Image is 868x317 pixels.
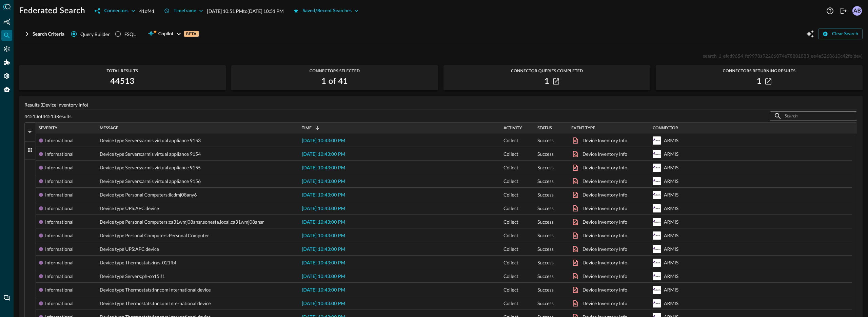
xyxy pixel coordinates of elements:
[231,69,438,73] span: Connectors Selected
[653,136,661,145] svg: Armis Centrix
[852,6,862,16] div: AB
[1,30,12,41] div: Federated Search
[302,288,345,293] span: [DATE] 10:43:00 PM
[19,5,85,16] h1: Federated Search
[100,134,201,147] span: Device type Servers:armis virtual appliance 9153
[583,269,627,283] div: Device Inventory Info
[158,30,174,38] span: Copilot
[100,242,159,256] span: Device type UPS:APC device
[537,229,554,242] span: Success
[653,177,661,185] svg: Armis Centrix
[537,134,554,147] span: Success
[583,229,627,242] div: Device Inventory Info
[504,147,518,161] span: Collect
[504,202,518,215] span: Collect
[80,31,110,38] span: Query Builder
[583,174,627,188] div: Device Inventory Info
[703,53,852,59] span: search_1_efcd9654_fe9978a92266074e78881883_ee4a5268610c42fb
[757,76,762,87] h2: 1
[504,269,518,283] span: Collect
[1,43,12,54] div: Connectors
[45,161,74,174] div: Informational
[664,256,678,269] div: ARMIS
[45,256,74,269] div: Informational
[1,84,12,95] div: Query Agent
[838,5,849,16] button: Logout
[537,297,554,310] span: Success
[537,188,554,202] span: Success
[302,152,345,157] span: [DATE] 10:43:00 PM
[653,126,678,130] span: Connector
[832,30,858,38] div: Clear Search
[545,76,549,87] h2: 1
[664,134,678,147] div: ARMIS
[302,274,345,279] span: [DATE] 10:43:00 PM
[537,161,554,174] span: Success
[100,161,201,174] span: Device type Servers:armis virtual appliance 9155
[100,202,159,215] span: Device type UPS:APC device
[583,202,627,215] div: Device Inventory Info
[139,7,155,15] p: 41 of 41
[207,7,284,15] p: [DATE] 10:51 PM to [DATE] 10:51 PM
[537,174,554,188] span: Success
[2,57,13,68] div: Addons
[1,71,12,81] div: Settings
[664,269,678,283] div: ARMIS
[302,206,345,211] span: [DATE] 10:43:00 PM
[45,202,74,215] div: Informational
[504,229,518,242] span: Collect
[504,242,518,256] span: Collect
[33,30,64,38] div: Search Criteria
[302,301,345,306] span: [DATE] 10:43:00 PM
[583,188,627,202] div: Device Inventory Info
[818,29,863,39] button: Clear Search
[664,174,678,188] div: ARMIS
[504,134,518,147] span: Collect
[653,231,661,240] svg: Armis Centrix
[583,297,627,310] div: Device Inventory Info
[825,5,835,16] button: Help
[19,29,68,39] button: Search Criteria
[664,297,678,310] div: ARMIS
[653,286,661,294] svg: Armis Centrix
[664,147,678,161] div: ARMIS
[653,204,661,212] svg: Armis Centrix
[45,174,74,188] div: Informational
[302,179,345,184] span: [DATE] 10:43:00 PM
[443,69,650,73] span: Connector Queries Completed
[664,215,678,229] div: ARMIS
[653,272,661,280] svg: Armis Centrix
[583,256,627,269] div: Device Inventory Info
[805,29,815,39] button: Open Query Copilot
[537,269,554,283] span: Success
[100,188,197,202] span: Device type Personal Computers:ilcdmj08any6
[537,126,552,130] span: Status
[302,261,345,265] span: [DATE] 10:43:00 PM
[45,134,74,147] div: Informational
[45,242,74,256] div: Informational
[100,147,201,161] span: Device type Servers:armis virtual appliance 9154
[45,269,74,283] div: Informational
[664,202,678,215] div: ARMIS
[1,293,12,303] div: Chat
[664,229,678,242] div: ARMIS
[302,126,312,130] span: Time
[45,147,74,161] div: Informational
[24,113,72,120] p: 44513 of 44513 Results
[24,101,857,108] p: Results (Device Inventory Info)
[664,283,678,297] div: ARMIS
[583,134,627,147] div: Device Inventory Info
[537,283,554,297] span: Success
[302,247,345,252] span: [DATE] 10:43:00 PM
[100,126,118,130] span: Message
[537,242,554,256] span: Success
[852,53,863,59] span: (dev)
[656,69,863,73] span: Connectors Returning Results
[537,256,554,269] span: Success
[19,69,226,73] span: Total Results
[100,283,211,297] span: Device type Thermostats:Inncom International device
[110,76,135,87] h2: 44513
[571,126,595,130] span: Event Type
[653,259,661,267] svg: Armis Centrix
[504,188,518,202] span: Collect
